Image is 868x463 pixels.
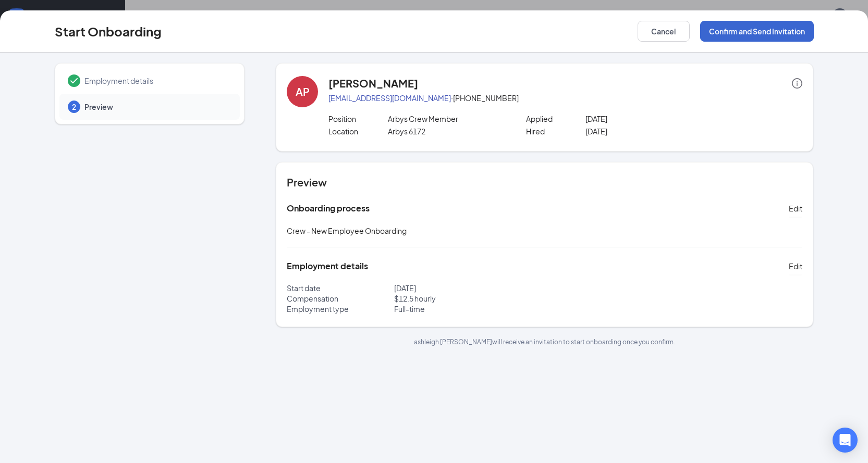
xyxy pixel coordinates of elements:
div: Open Intercom Messenger [833,428,858,453]
span: Employment details [84,76,229,86]
span: info-circle [792,78,802,89]
p: Hired [526,126,585,136]
span: Edit [789,261,802,271]
div: AP [296,84,310,99]
p: ashleigh [PERSON_NAME] will receive an invitation to start onboarding once you confirm. [276,337,813,346]
span: Preview [84,102,229,112]
p: Location [328,126,388,136]
h3: Start Onboarding [55,22,162,40]
button: Confirm and Send Invitation [700,21,814,42]
h4: [PERSON_NAME] [328,76,418,91]
p: Start date [287,283,394,293]
h4: Preview [287,175,802,190]
a: [EMAIL_ADDRESS][DOMAIN_NAME] [328,93,451,103]
button: Cancel [638,21,690,42]
p: Full-time [394,304,545,314]
button: Edit [789,258,802,274]
p: Applied [526,114,585,124]
button: Edit [789,200,802,217]
svg: Checkmark [68,74,80,87]
h5: Onboarding process [287,203,370,214]
p: $ 12.5 hourly [394,293,545,304]
p: Position [328,114,388,124]
p: Employment type [287,304,394,314]
span: 2 [72,102,76,112]
p: [DATE] [394,283,545,293]
span: Crew - New Employee Onboarding [287,226,407,235]
p: · [PHONE_NUMBER] [328,93,802,103]
p: Arbys 6172 [388,126,506,136]
h5: Employment details [287,260,368,272]
span: Edit [789,203,802,214]
p: [DATE] [585,126,704,136]
p: [DATE] [585,114,704,124]
p: Compensation [287,293,394,304]
p: Arbys Crew Member [388,114,506,124]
